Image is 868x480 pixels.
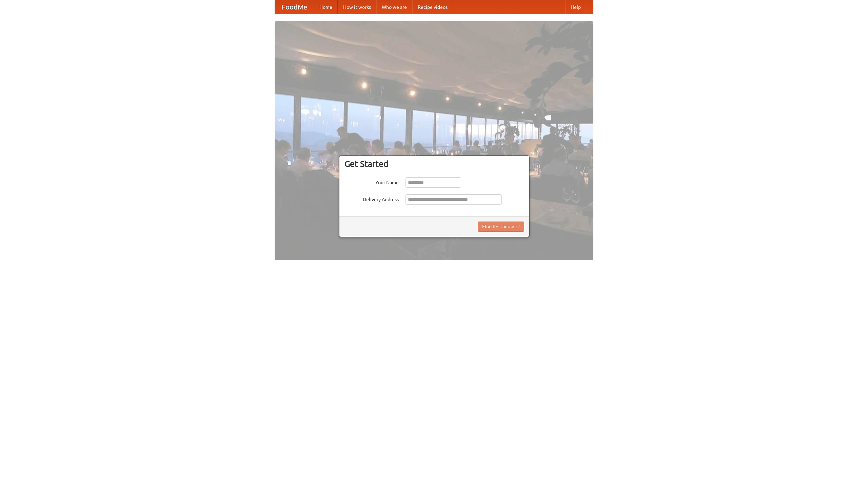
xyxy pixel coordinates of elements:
a: Recipe videos [412,0,453,14]
a: FoodMe [275,0,314,14]
a: Help [565,0,586,14]
label: Your Name [344,177,399,186]
a: Who we are [376,0,412,14]
a: Home [314,0,338,14]
button: Find Restaurants! [478,222,524,232]
a: How it works [338,0,376,14]
label: Delivery Address [344,194,399,203]
h3: Get Started [344,159,524,169]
